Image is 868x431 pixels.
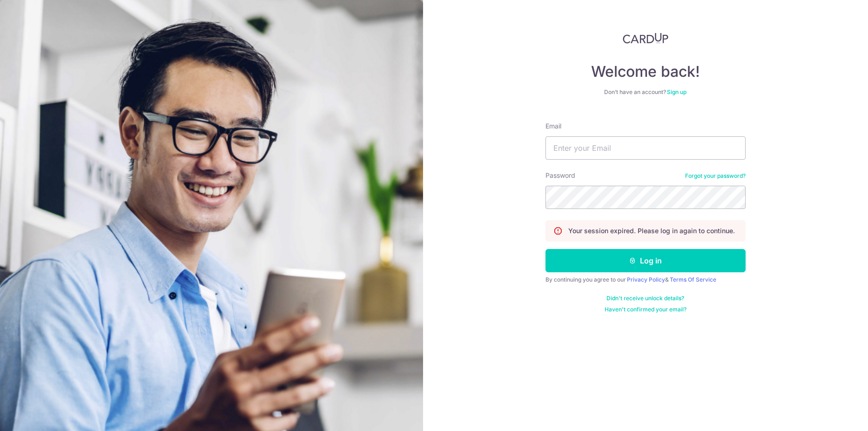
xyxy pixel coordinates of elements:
a: Sign up [667,88,686,95]
a: Haven't confirmed your email? [605,306,686,313]
p: Your session expired. Please log in again to continue. [568,226,735,236]
div: Don’t have an account? [545,88,746,96]
a: Privacy Policy [627,276,665,283]
button: Log in [545,249,746,272]
label: Email [545,121,561,131]
label: Password [545,171,575,180]
img: CardUp Logo [623,33,668,44]
h4: Welcome back! [545,62,746,81]
a: Terms Of Service [670,276,716,283]
a: Forgot your password? [685,172,746,180]
div: By continuing you agree to our & [545,276,746,283]
input: Enter your Email [545,136,746,160]
a: Didn't receive unlock details? [606,295,684,302]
